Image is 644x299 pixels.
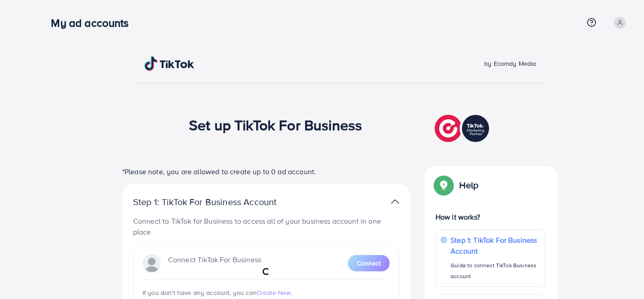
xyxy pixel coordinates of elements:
[189,116,362,133] h1: Set up TikTok For Business
[436,177,452,193] img: Popup guide
[391,195,399,208] img: TikTok partner
[133,196,306,207] p: Step 1: TikTok For Business Account
[451,260,540,282] p: Guide to connect TikTok Business account
[451,235,540,256] p: Step 1: TikTok For Business Account
[122,166,410,177] p: *Please note, you are allowed to create up to 0 ad account.
[51,16,136,29] h3: My ad accounts
[436,211,546,222] p: How it works?
[144,56,194,71] img: TikTok
[484,59,536,68] span: by Ecomdy Media
[459,180,478,191] p: Help
[435,113,491,144] img: TikTok partner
